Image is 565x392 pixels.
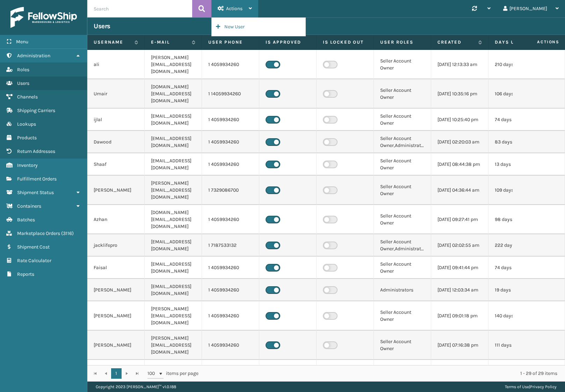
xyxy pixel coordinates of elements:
td: [PERSON_NAME] [87,176,145,205]
td: [EMAIL_ADDRESS][DOMAIN_NAME] [145,279,202,301]
td: 140 days [488,301,546,331]
td: [EMAIL_ADDRESS][DOMAIN_NAME] [145,234,202,257]
td: Administrators [374,279,431,301]
td: [DATE] 12:13:33 am [431,50,488,79]
a: 1 [111,368,122,379]
td: 1 14059934260 [202,79,259,109]
td: 1 4059934260 [202,205,259,234]
td: ali [87,50,145,79]
td: Umair [87,79,145,109]
td: Dawood [87,131,145,153]
span: Shipping Carriers [17,108,55,113]
span: Products [17,135,37,141]
td: [DOMAIN_NAME][EMAIL_ADDRESS][DOMAIN_NAME] [145,205,202,234]
span: Shipment Cost [17,244,50,250]
label: Days until password expires [495,39,532,45]
td: 109 days [488,176,546,205]
td: [DATE] 09:01:18 pm [431,301,488,331]
td: [DATE] 02:02:55 am [431,234,488,257]
td: 1 7187533132 [202,234,259,257]
span: Reports [17,271,34,277]
td: 1 4059934260 [202,257,259,279]
label: Username [94,39,131,45]
a: Terms of Use [505,384,529,389]
td: Seller Account Owner [374,331,431,360]
td: ijlal [87,109,145,131]
label: Is Locked Out [323,39,367,45]
td: ahsan [87,360,145,382]
td: [PERSON_NAME][EMAIL_ADDRESS][DOMAIN_NAME] [145,331,202,360]
td: 1 4059934260 [202,50,259,79]
label: Is Approved [266,39,310,45]
span: 100 [147,370,158,377]
span: Actions [515,36,564,48]
td: Seller Account Owner [374,205,431,234]
td: Seller Account Owner [374,360,431,382]
h3: Users [94,22,110,30]
td: [DATE] 08:59:21 pm [431,360,488,382]
span: Administration [17,53,50,59]
td: [PERSON_NAME][EMAIL_ADDRESS][DOMAIN_NAME] [145,176,202,205]
td: 98 days [488,205,546,234]
td: [EMAIL_ADDRESS][DOMAIN_NAME] [145,131,202,153]
span: Rate Calculator [17,258,51,264]
td: [DATE] 07:16:38 pm [431,331,488,360]
td: [DATE] 08:44:38 pm [431,153,488,176]
span: Marketplace Orders [17,230,60,236]
td: 13 days [488,153,546,176]
td: Seller Account Owner [374,257,431,279]
td: 19 days [488,279,546,301]
td: 140 days [488,360,546,382]
button: New User [212,18,305,36]
td: 1 4059934260 [202,279,259,301]
td: Seller Account Owner [374,153,431,176]
span: Roles [17,67,29,73]
td: [PERSON_NAME] [87,301,145,331]
td: [EMAIL_ADDRESS][DOMAIN_NAME] [145,153,202,176]
td: [DATE] 09:41:44 pm [431,257,488,279]
div: | [505,382,557,392]
span: ( 3116 ) [61,230,74,236]
td: [DATE] 10:25:40 pm [431,109,488,131]
td: 74 days [488,109,546,131]
td: [PERSON_NAME][EMAIL_ADDRESS][DOMAIN_NAME] [145,50,202,79]
td: [DATE] 04:36:44 am [431,176,488,205]
div: 1 - 29 of 29 items [208,370,557,377]
td: 111 days [488,331,546,360]
a: Privacy Policy [530,384,557,389]
td: [DATE] 02:20:03 am [431,131,488,153]
td: jacklifepro [87,234,145,257]
td: [PERSON_NAME] [87,331,145,360]
span: Return Addresses [17,148,55,154]
label: E-mail [151,39,188,45]
td: Faisal [87,257,145,279]
td: [PERSON_NAME] [87,279,145,301]
td: 1 4059934260 [202,331,259,360]
td: [DATE] 12:03:34 am [431,279,488,301]
p: Copyright 2023 [PERSON_NAME]™ v 1.0.188 [96,382,176,392]
td: [DATE] 10:35:16 pm [431,79,488,109]
td: 1 4059934260 [202,153,259,176]
span: Actions [226,6,242,12]
img: logo [10,7,77,28]
td: 1 4059934260 [202,301,259,331]
td: Azhan [87,205,145,234]
td: Shaaf [87,153,145,176]
span: Inventory [17,162,38,168]
span: Fulfillment Orders [17,176,57,182]
span: Lookups [17,121,36,127]
td: 222 days [488,234,546,257]
td: [EMAIL_ADDRESS][DOMAIN_NAME] [145,257,202,279]
td: 1 4059934260 [202,360,259,382]
td: 83 days [488,131,546,153]
span: Channels [17,94,38,100]
td: Seller Account Owner [374,50,431,79]
span: items per page [147,368,198,379]
td: [EMAIL_ADDRESS][DOMAIN_NAME] [145,360,202,382]
td: Seller Account Owner,Administrators [374,234,431,257]
td: 210 days [488,50,546,79]
td: 74 days [488,257,546,279]
span: Shipment Status [17,190,54,195]
td: 106 days [488,79,546,109]
label: User phone [208,39,253,45]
